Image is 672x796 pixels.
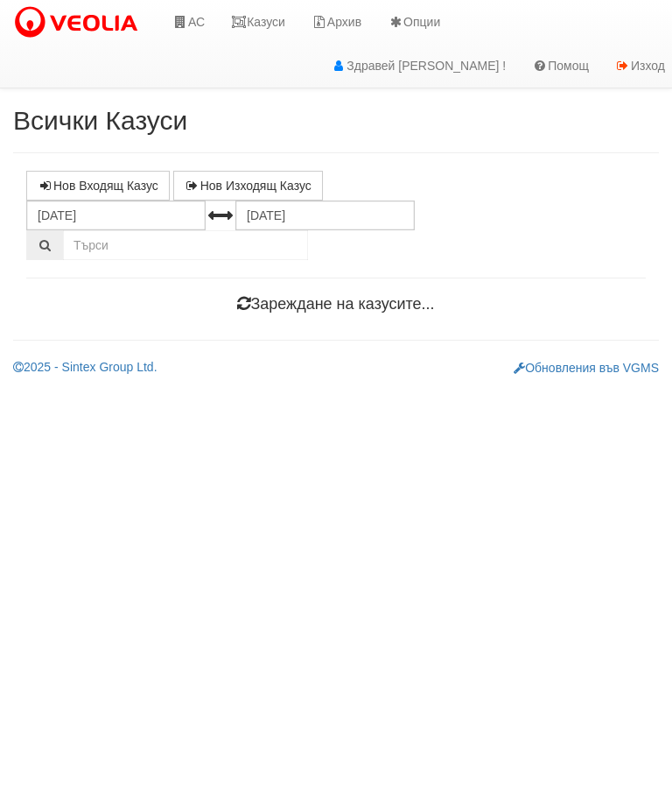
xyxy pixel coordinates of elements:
[26,296,646,313] h4: Зареждане на казусите...
[514,361,659,375] a: Обновления във VGMS
[26,171,170,201] a: Нов Входящ Казус
[519,44,602,88] a: Помощ
[13,106,659,135] h2: Всички Казуси
[173,171,323,201] a: Нов Изходящ Казус
[13,4,146,41] img: VeoliaLogo.png
[63,230,308,260] input: Търсене по Идентификатор, Бл/Вх/Ап, Тип, Описание, Моб. Номер, Имейл, Файл, Коментар,
[13,360,157,374] a: 2025 - Sintex Group Ltd.
[318,44,519,88] a: Здравей [PERSON_NAME] !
